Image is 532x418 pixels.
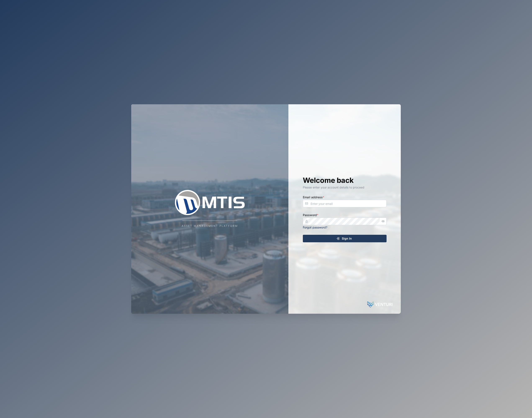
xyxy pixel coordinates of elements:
[168,190,252,215] img: Company Logo
[303,200,387,207] input: Enter your email
[303,235,387,242] button: Sign In
[303,185,387,190] div: Please enter your account details to proceed
[182,224,238,228] div: Asset Management Platform
[303,176,387,185] h1: Welcome back
[342,235,352,242] span: Sign In
[367,300,392,309] img: Powered by: Venturi
[303,213,318,217] label: Password
[303,226,327,229] a: Forgot password?
[303,195,324,200] label: Email address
